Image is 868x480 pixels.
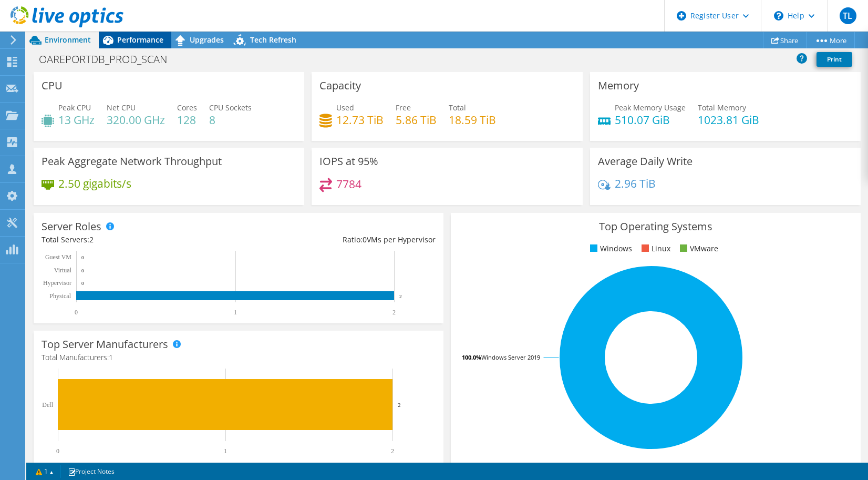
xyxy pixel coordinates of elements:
h4: Total Manufacturers: [42,352,436,363]
span: Peak Memory Usage [615,103,686,113]
h3: Top Operating Systems [459,221,853,232]
span: 2 [89,234,94,244]
div: Total Servers: [42,234,239,246]
text: 2 [398,402,401,408]
h3: Capacity [319,80,361,91]
text: 2 [392,309,396,316]
svg: \n [774,11,783,21]
span: Used [336,103,354,113]
span: Total [449,103,466,113]
a: 1 [28,465,61,478]
tspan: Windows Server 2019 [481,353,540,361]
h3: Memory [598,80,639,91]
h3: Server Roles [42,221,101,232]
h4: 18.59 TiB [449,114,496,126]
li: Linux [639,243,670,254]
span: Performance [117,35,163,45]
span: TL [840,7,856,24]
h4: 2.96 TiB [615,178,656,189]
text: Dell [42,401,53,408]
text: 2 [391,447,394,455]
h3: Top Server Manufacturers [42,339,168,350]
tspan: 100.0% [462,353,481,361]
h4: 1023.81 GiB [698,114,759,126]
text: 0 [81,255,84,260]
span: 1 [109,352,113,362]
span: Tech Refresh [250,35,296,45]
text: 1 [234,309,237,316]
h4: 320.00 GHz [107,114,165,126]
span: Free [396,103,411,113]
span: Upgrades [190,35,224,45]
text: Hypervisor [43,279,71,287]
h3: Average Daily Write [598,156,693,167]
h4: 7784 [336,178,361,190]
h4: 5.86 TiB [396,114,437,126]
a: Share [763,32,807,48]
h3: CPU [42,80,63,91]
text: Virtual [54,267,72,274]
a: More [806,32,855,48]
span: Total Memory [698,103,746,113]
text: 0 [75,309,78,316]
text: 2 [399,294,402,299]
div: Ratio: VMs per Hypervisor [239,234,436,246]
h4: 13 GHz [58,114,95,126]
h4: 128 [177,114,197,126]
li: Windows [587,243,632,254]
h1: OAREPORTDB_PROD_SCAN [34,54,183,65]
a: Project Notes [60,465,122,478]
span: Peak CPU [58,103,91,113]
text: Physical [49,292,71,300]
h4: 2.50 gigabits/s [58,178,131,189]
span: Environment [45,35,91,45]
text: 0 [81,281,84,286]
li: VMware [677,243,718,254]
text: 1 [224,447,227,455]
text: Guest VM [45,253,71,261]
h3: IOPS at 95% [319,156,378,167]
span: Cores [177,103,197,113]
a: Print [817,52,852,67]
h4: 8 [209,114,252,126]
text: 0 [81,268,84,273]
span: Net CPU [107,103,136,113]
text: 0 [56,447,59,455]
h4: 510.07 GiB [615,114,686,126]
h3: Peak Aggregate Network Throughput [42,156,222,167]
h4: 12.73 TiB [336,114,384,126]
span: CPU Sockets [209,103,252,113]
span: 0 [363,234,367,244]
